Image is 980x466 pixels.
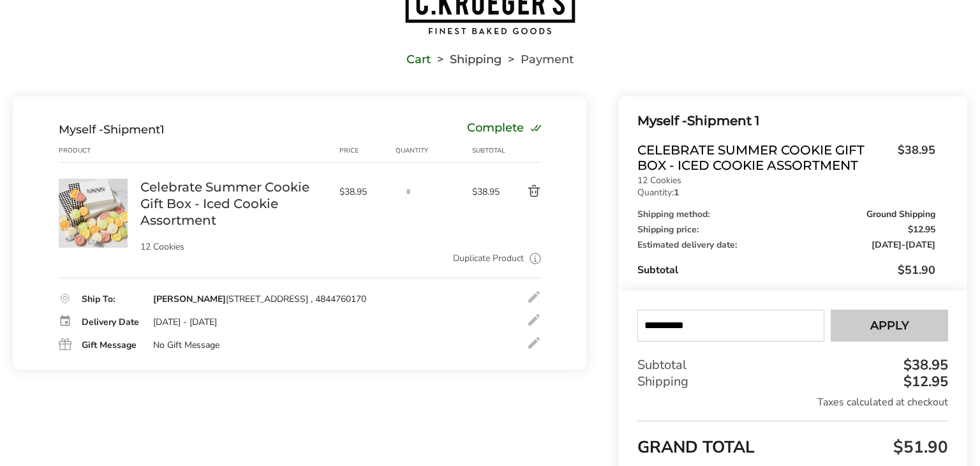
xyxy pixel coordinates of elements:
div: $12.95 [900,375,948,389]
strong: 1 [674,186,679,199]
p: 12 Cookies [637,176,935,185]
div: Subtotal [637,357,948,373]
div: Price [339,146,396,156]
input: Quantity input [396,179,421,204]
div: Taxes calculated at checkout [637,395,948,409]
a: Celebrate Summer Cookie Gift Box - Iced Cookie Assortment [140,179,327,229]
div: Complete [467,123,542,137]
div: Product [59,146,140,156]
div: [STREET_ADDRESS] , 4844760170 [153,294,366,305]
div: Delivery Date [82,318,140,327]
span: $38.95 [891,142,935,170]
div: [DATE] - [DATE] [153,317,217,328]
p: Quantity: [637,188,935,197]
span: Ground Shipping [866,210,935,219]
div: No Gift Message [153,340,219,351]
div: Shipment 1 [637,110,935,132]
div: Estimated delivery date: [637,241,935,250]
div: Shipping [637,373,948,390]
div: Quantity [396,146,472,156]
span: $51.90 [898,262,935,278]
span: - [872,241,935,250]
div: Ship To: [82,295,140,304]
span: Myself - [59,123,103,137]
div: Gift Message [82,341,140,350]
span: $12.95 [908,225,935,234]
div: Shipping price: [637,225,935,234]
span: Celebrate Summer Cookie Gift Box - Iced Cookie Assortment [637,142,891,173]
span: Myself - [637,113,687,128]
span: Payment [521,55,574,64]
span: [DATE] [905,239,935,251]
span: $51.90 [890,436,948,458]
div: Shipping method: [637,210,935,219]
span: Apply [870,320,909,331]
span: $38.95 [339,186,389,198]
a: Celebrate Summer Cookie Gift Box - Iced Cookie Assortment$38.95 [637,142,935,173]
div: Shipment [59,123,165,137]
div: Subtotal [637,262,935,278]
a: Celebrate Summer Cookie Gift Box - Iced Cookie Assortment [59,178,128,190]
img: Celebrate Summer Cookie Gift Box - Iced Cookie Assortment [59,179,128,248]
div: $38.95 [900,358,948,372]
div: GRAND TOTAL [637,421,948,462]
div: Subtotal [472,146,503,156]
a: Cart [406,55,431,64]
strong: [PERSON_NAME] [153,293,226,305]
span: 1 [160,123,165,137]
button: Delete product [504,184,542,199]
li: Shipping [431,55,501,64]
button: Apply [831,310,948,342]
a: Duplicate Product [453,252,524,266]
span: $38.95 [472,186,503,198]
p: 12 Cookies [140,243,327,252]
span: [DATE] [872,239,902,251]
